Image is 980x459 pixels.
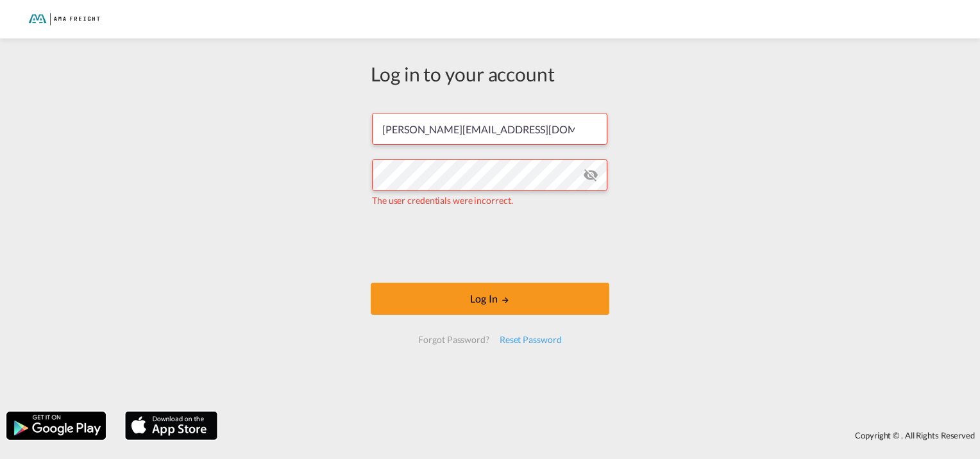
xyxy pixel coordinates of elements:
md-icon: icon-eye-off [583,167,598,183]
div: Forgot Password? [413,328,494,351]
div: Copyright © . All Rights Reserved [224,424,980,446]
button: LOGIN [371,283,609,315]
img: f843cad07f0a11efa29f0335918cc2fb.png [19,5,106,34]
div: Log in to your account [371,60,609,87]
div: Reset Password [494,328,567,351]
iframe: reCAPTCHA [393,220,587,270]
span: The user credentials were incorrect. [372,195,512,206]
img: google.png [5,410,107,441]
input: Enter email/phone number [372,113,607,145]
img: apple.png [124,410,219,441]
